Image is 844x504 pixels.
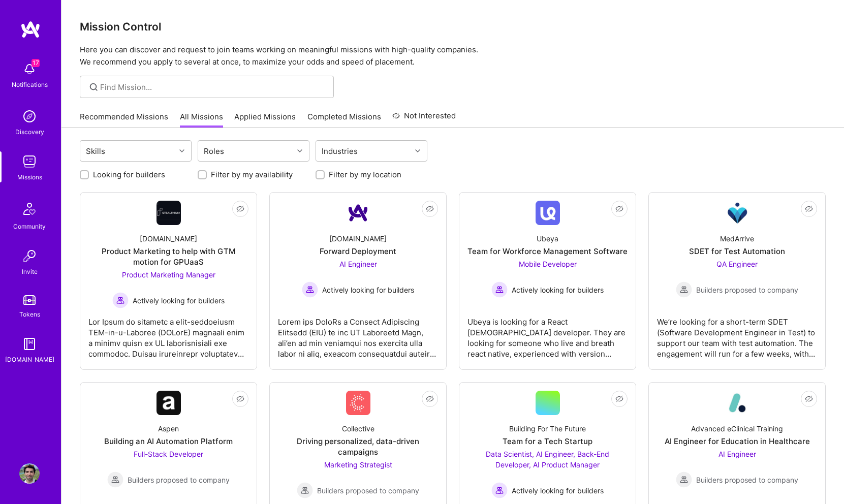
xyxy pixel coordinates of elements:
[17,172,42,182] div: Missions
[676,471,692,488] img: Builders proposed to company
[236,395,244,403] i: icon EyeClosed
[322,285,414,295] span: Actively looking for builders
[691,423,783,434] div: Advanced eClinical Training
[512,485,604,496] span: Actively looking for builders
[15,127,44,137] div: Discovery
[157,201,181,225] img: Company Logo
[104,436,233,447] div: Building an AI Automation Platform
[23,295,36,305] img: tokens
[179,148,184,153] i: icon Chevron
[134,450,203,458] span: Full-Stack Developer
[17,463,42,484] a: User Avatar
[696,285,798,295] span: Builders proposed to company
[88,308,248,359] div: Lor Ipsum do sitametc a elit-seddoeiusm TEM-in-u-Laboree (DOLorE) magnaali enim a minimv quisn ex...
[342,423,374,434] div: Collective
[236,205,244,213] i: icon EyeClosed
[519,260,577,268] span: Mobile Developer
[158,423,179,434] div: Aspen
[467,246,628,257] div: Team for Workforce Management Software
[122,270,215,279] span: Product Marketing Manager
[720,233,754,244] div: MedArrive
[509,423,586,434] div: Building For The Future
[157,391,181,415] img: Company Logo
[319,144,360,159] div: Industries
[503,436,592,447] div: Team for a Tech Startup
[392,110,456,128] a: Not Interested
[128,475,230,485] span: Builders proposed to company
[615,205,623,213] i: icon EyeClosed
[22,266,38,277] div: Invite
[88,81,100,93] i: icon SearchGrey
[676,281,692,298] img: Builders proposed to company
[32,59,40,67] span: 17
[19,59,40,79] img: bell
[536,201,560,225] img: Company Logo
[805,395,813,403] i: icon EyeClosed
[339,260,377,268] span: AI Engineer
[80,20,826,33] h3: Mission Control
[107,471,123,488] img: Builders proposed to company
[19,309,40,320] div: Tokens
[13,221,46,232] div: Community
[486,450,609,469] span: Data Scientist, AI Engineer, Back-End Developer, AI Product Manager
[133,295,225,306] span: Actively looking for builders
[180,111,223,128] a: All Missions
[491,482,508,498] img: Actively looking for builders
[234,111,296,128] a: Applied Missions
[19,246,40,266] img: Invite
[725,201,749,225] img: Company Logo
[346,201,370,225] img: Company Logo
[278,436,438,457] div: Driving personalized, data-driven campaigns
[302,281,318,298] img: Actively looking for builders
[19,334,40,354] img: guide book
[615,395,623,403] i: icon EyeClosed
[307,111,381,128] a: Completed Missions
[83,144,108,159] div: Skills
[426,395,434,403] i: icon EyeClosed
[297,482,313,498] img: Builders proposed to company
[716,260,758,268] span: QA Engineer
[12,79,48,90] div: Notifications
[467,201,628,361] a: Company LogoUbeyaTeam for Workforce Management SoftwareMobile Developer Actively looking for buil...
[320,246,396,257] div: Forward Deployment
[329,233,387,244] div: [DOMAIN_NAME]
[657,308,817,359] div: We’re looking for a short-term SDET (Software Development Engineer in Test) to support our team w...
[324,460,392,469] span: Marketing Strategist
[201,144,227,159] div: Roles
[80,44,826,68] p: Here you can discover and request to join teams working on meaningful missions with high-quality ...
[140,233,197,244] div: [DOMAIN_NAME]
[346,391,370,415] img: Company Logo
[278,201,438,361] a: Company Logo[DOMAIN_NAME]Forward DeploymentAI Engineer Actively looking for buildersActively look...
[426,205,434,213] i: icon EyeClosed
[19,151,40,172] img: teamwork
[657,201,817,361] a: Company LogoMedArriveSDET for Test AutomationQA Engineer Builders proposed to companyBuilders pro...
[88,246,248,267] div: Product Marketing to help with GTM motion for GPUaaS
[5,354,54,365] div: [DOMAIN_NAME]
[689,246,785,257] div: SDET for Test Automation
[20,20,41,39] img: logo
[696,475,798,485] span: Builders proposed to company
[17,197,42,221] img: Community
[19,106,40,127] img: discovery
[297,148,302,153] i: icon Chevron
[19,463,40,484] img: User Avatar
[100,82,326,92] input: Find Mission...
[665,436,810,447] div: AI Engineer for Education in Healthcare
[467,308,628,359] div: Ubeya is looking for a React [DEMOGRAPHIC_DATA] developer. They are looking for someone who live ...
[725,391,749,415] img: Company Logo
[93,169,165,180] label: Looking for builders
[537,233,558,244] div: Ubeya
[317,485,419,496] span: Builders proposed to company
[80,111,168,128] a: Recommended Missions
[718,450,756,458] span: AI Engineer
[112,292,129,308] img: Actively looking for builders
[278,308,438,359] div: Lorem ips DoloRs a Consect Adipiscing Elitsedd (EIU) te inc UT Laboreetd Magn, ali’en ad min veni...
[491,281,508,298] img: Actively looking for builders
[329,169,401,180] label: Filter by my location
[211,169,293,180] label: Filter by my availability
[512,285,604,295] span: Actively looking for builders
[88,201,248,361] a: Company Logo[DOMAIN_NAME]Product Marketing to help with GTM motion for GPUaaSProduct Marketing Ma...
[805,205,813,213] i: icon EyeClosed
[415,148,420,153] i: icon Chevron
